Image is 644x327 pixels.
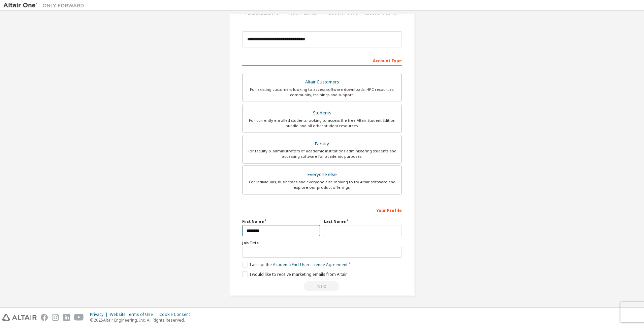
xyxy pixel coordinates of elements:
p: © 2025 Altair Engineering, Inc. All Rights Reserved. [90,317,194,323]
div: Students [247,108,397,118]
div: For individuals, businesses and everyone else looking to try Altair software and explore our prod... [247,179,397,190]
label: I accept the [242,262,348,267]
img: linkedin.svg [63,314,70,321]
div: For existing customers looking to access software downloads, HPC resources, community, trainings ... [247,87,397,98]
div: Cookie Consent [159,312,194,317]
div: Website Terms of Use [110,312,159,317]
img: instagram.svg [52,314,59,321]
img: Altair One [3,2,88,9]
div: For currently enrolled students looking to access the free Altair Student Edition bundle and all ... [247,118,397,129]
div: Altair Customers [247,77,397,87]
div: For faculty & administrators of academic institutions administering students and accessing softwa... [247,148,397,159]
div: Faculty [247,139,397,149]
div: Everyone else [247,170,397,179]
div: Privacy [90,312,110,317]
img: altair_logo.svg [2,314,37,321]
label: I would like to receive marketing emails from Altair [242,271,347,277]
div: Your Profile [242,205,402,215]
img: youtube.svg [74,314,84,321]
img: facebook.svg [41,314,48,321]
label: Job Title [242,240,402,246]
div: Read and acccept EULA to continue [242,281,402,291]
label: Last Name [324,219,402,224]
div: Account Type [242,55,402,66]
label: First Name [242,219,320,224]
a: Academic End-User License Agreement [273,262,348,267]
